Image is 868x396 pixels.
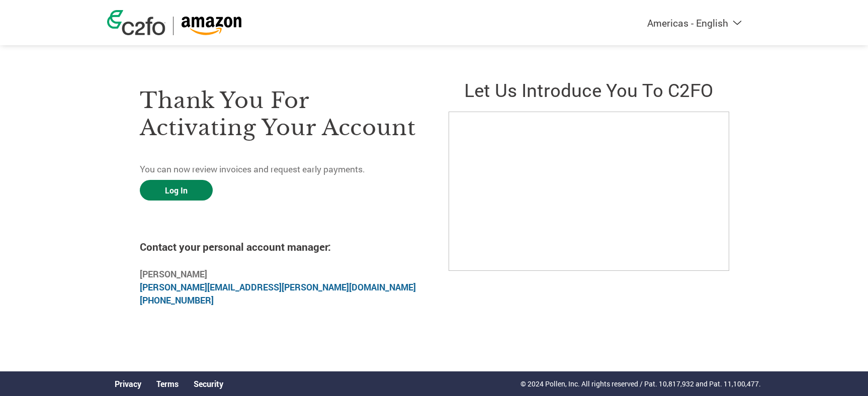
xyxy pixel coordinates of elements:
h2: Let us introduce you to C2FO [449,77,728,102]
a: Terms [156,378,179,389]
p: © 2024 Pollen, Inc. All rights reserved / Pat. 10,817,932 and Pat. 11,100,477. [520,378,761,389]
a: Privacy [115,378,141,389]
h4: Contact your personal account manager: [140,240,419,254]
img: Amazon [181,17,242,35]
p: You can now review invoices and request early payments. [140,163,419,176]
img: c2fo logo [107,10,165,35]
a: [PHONE_NUMBER] [140,294,214,306]
h3: Thank you for activating your account [140,87,419,141]
b: [PERSON_NAME] [140,268,207,280]
a: Log In [140,180,213,201]
a: Security [194,378,223,389]
iframe: C2FO Introduction Video [449,112,729,271]
a: [PERSON_NAME][EMAIL_ADDRESS][PERSON_NAME][DOMAIN_NAME] [140,281,416,293]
